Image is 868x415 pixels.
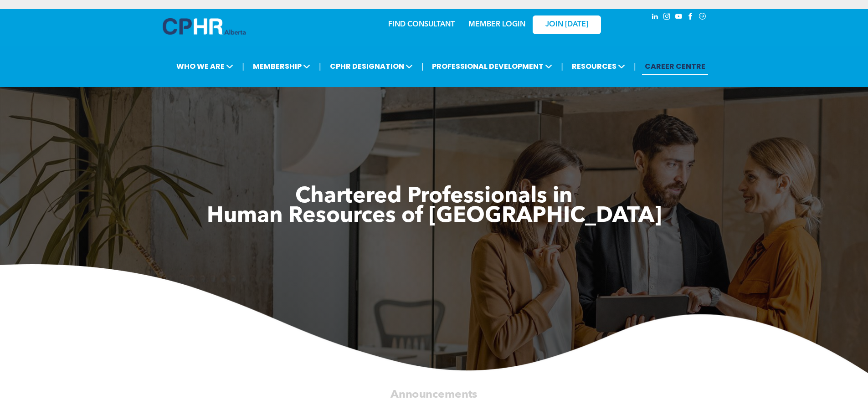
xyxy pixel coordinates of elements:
[634,57,636,76] li: |
[429,58,555,75] span: PROFESSIONAL DEVELOPMENT
[561,57,563,76] li: |
[295,186,573,208] span: Chartered Professionals in
[545,20,588,29] span: JOIN [DATE]
[468,21,525,28] a: MEMBER LOGIN
[662,11,672,24] a: instagram
[207,205,662,227] span: Human Resources of [GEOGRAPHIC_DATA]
[698,11,708,24] a: Social network
[686,11,696,24] a: facebook
[421,57,424,76] li: |
[642,58,708,75] a: CAREER CENTRE
[388,21,455,28] a: FIND CONSULTANT
[174,58,236,75] span: WHO WE ARE
[163,18,246,35] img: A blue and white logo for cp alberta
[242,57,244,76] li: |
[319,57,321,76] li: |
[250,58,313,75] span: MEMBERSHIP
[327,58,416,75] span: CPHR DESIGNATION
[533,15,601,34] a: JOIN [DATE]
[674,11,684,24] a: youtube
[390,389,478,400] span: Announcements
[569,58,628,75] span: RESOURCES
[650,11,660,24] a: linkedin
